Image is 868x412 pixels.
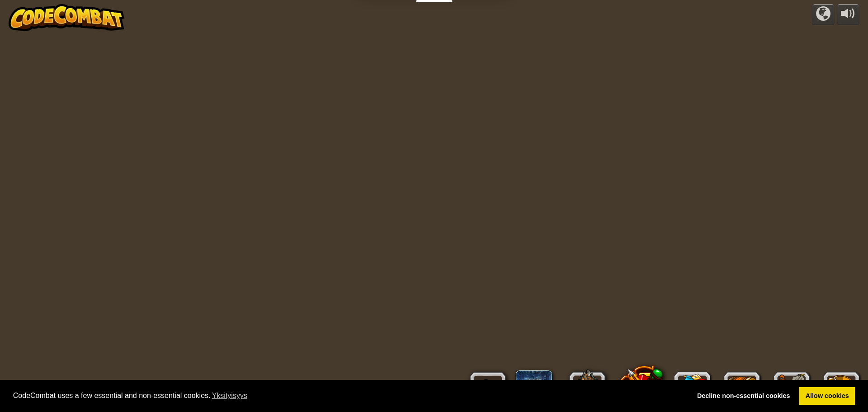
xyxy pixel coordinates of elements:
img: CodeCombat - Learn how to code by playing a game [9,4,124,31]
button: Aänenvoimakkuus [837,4,859,25]
span: CodeCombat uses a few essential and non-essential cookies. [13,389,684,403]
a: learn more about cookies [211,389,249,403]
a: deny cookies [691,387,796,405]
button: Kampanjat [812,4,835,25]
a: allow cookies [799,387,855,405]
